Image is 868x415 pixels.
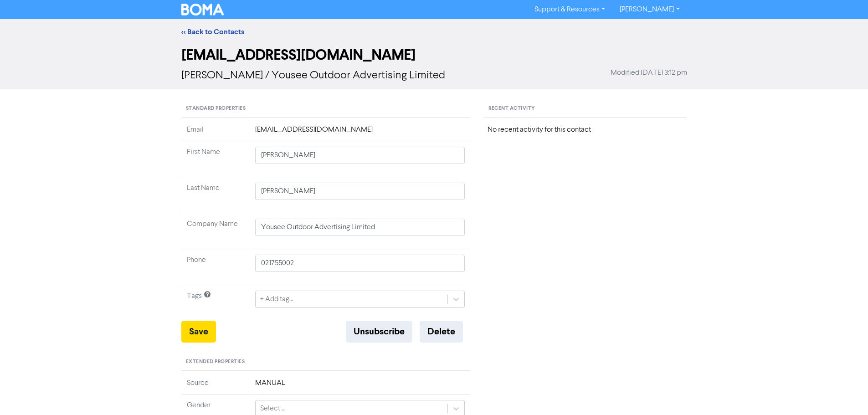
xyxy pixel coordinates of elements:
div: Extended Properties [181,354,471,371]
div: + Add tag... [260,294,293,305]
button: Delete [420,321,463,343]
a: << Back to Contacts [181,27,244,36]
div: Standard Properties [181,100,471,118]
iframe: Chat Widget [822,371,868,415]
td: Email [181,124,250,141]
span: Modified [DATE] 3:12 pm [611,67,687,78]
div: Recent Activity [484,100,687,118]
h2: [EMAIL_ADDRESS][DOMAIN_NAME] [181,46,687,64]
div: No recent activity for this contact [488,124,683,135]
td: Source [181,378,250,395]
td: Last Name [181,177,250,213]
button: Save [181,321,216,343]
a: Support & Resources [527,2,612,17]
a: [PERSON_NAME] [612,2,687,17]
td: MANUAL [250,378,471,395]
button: Unsubscribe [346,321,412,343]
img: BOMA Logo [181,4,224,15]
td: Tags [181,285,250,321]
td: [EMAIL_ADDRESS][DOMAIN_NAME] [250,124,471,141]
td: Company Name [181,213,250,249]
td: Phone [181,249,250,285]
td: First Name [181,141,250,177]
span: [PERSON_NAME] / Yousee Outdoor Advertising Limited [181,70,445,81]
div: Select ... [260,403,286,414]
